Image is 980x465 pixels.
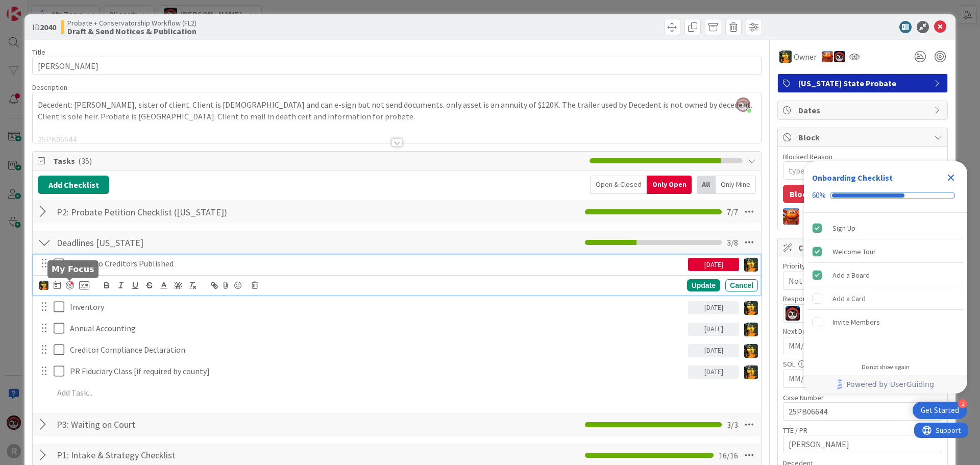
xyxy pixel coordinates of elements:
a: Powered by UserGuiding [809,375,962,394]
div: Add a Card [832,292,866,305]
img: JS [786,306,800,321]
img: KA [783,208,799,225]
div: Only Mine [716,176,756,194]
div: Only Open [647,176,692,194]
button: Block [783,185,818,203]
p: Creditor Compliance Declaration [70,344,684,356]
img: MR [744,301,758,315]
div: Invite Members [832,316,880,328]
div: Footer [804,375,967,394]
label: Case Number [783,393,824,402]
span: 3 / 8 [727,236,738,249]
div: Get Started [921,405,959,415]
div: All [697,176,716,194]
div: Sign Up [832,222,855,234]
div: [DATE] [688,344,739,357]
img: efyPljKj6gaW2F5hrzZcLlhqqXRxmi01.png [736,97,750,112]
div: Open Get Started checklist, remaining modules: 2 [913,402,967,419]
div: Add a Board [832,269,870,281]
img: MR [744,365,758,379]
input: MM/DD/YYYY [789,370,937,387]
span: Custom Fields [798,241,929,254]
input: type card name here... [32,57,762,75]
span: Owner [794,51,817,63]
div: Onboarding Checklist [812,172,893,184]
input: Add Checklist... [53,415,283,434]
input: Add Checklist... [53,203,283,221]
div: Invite Members is incomplete. [808,311,963,333]
b: 2040 [40,22,56,32]
div: Responsible Paralegal [783,295,942,302]
div: [DATE] [688,365,739,379]
span: 16 / 16 [719,449,738,461]
span: Not Set [789,274,919,288]
p: PR Fiduciary Class [if required by county] [70,365,684,377]
div: Cancel [725,279,758,291]
img: KA [822,51,833,62]
p: Annual Accounting [70,323,684,334]
p: Notice to Creditors Published [70,258,684,270]
div: 2 [958,399,967,408]
span: Probate + Conservatorship Workflow (FL2) [67,19,197,27]
span: ID [32,21,56,33]
span: Description [32,83,67,92]
b: Draft & Send Notices & Publication [67,27,197,35]
div: Add a Board is complete. [808,264,963,286]
div: Sign Up is complete. [808,217,963,239]
h5: My Focus [52,264,94,274]
div: Welcome Tour is complete. [808,240,963,263]
img: MR [39,281,48,290]
div: Do not show again [862,363,910,371]
div: Close Checklist [943,169,959,186]
img: MR [744,344,758,358]
img: MR [744,323,758,336]
div: Checklist Container [804,161,967,394]
div: [DATE] [688,258,739,271]
div: Welcome Tour [832,246,876,258]
p: Decedent: [PERSON_NAME], sister of client. Client is [DEMOGRAPHIC_DATA] and can e-sign but not se... [38,99,756,122]
button: Add Checklist [38,176,109,194]
div: Update [687,279,720,291]
p: Inventory [70,301,684,313]
span: Tasks [53,155,584,167]
img: JS [834,51,845,62]
div: Priority [783,262,942,270]
span: Powered by UserGuiding [846,378,934,390]
label: Title [32,47,45,57]
span: [US_STATE] State Probate [798,77,929,89]
img: MR [779,51,792,63]
span: 7 / 7 [727,206,738,218]
input: MM/DD/YYYY [789,337,937,355]
div: Add a Card is incomplete. [808,287,963,310]
div: Open & Closed [590,176,647,194]
div: Next Deadline [783,328,942,335]
div: Checklist progress: 60% [812,191,959,200]
div: [DATE] [688,301,739,314]
div: 60% [812,191,826,200]
label: TTE / PR [783,426,807,435]
label: Blocked Reason [783,152,832,161]
span: Dates [798,104,929,116]
span: Support [21,2,46,14]
input: Add Checklist... [53,446,283,464]
span: ( 35 ) [78,156,92,166]
div: [DATE] [688,323,739,336]
input: Add Checklist... [53,233,283,252]
div: SOL [783,360,942,368]
span: Block [798,131,929,143]
div: Checklist items [804,213,967,356]
img: MR [744,258,758,272]
span: 3 / 3 [727,419,738,431]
